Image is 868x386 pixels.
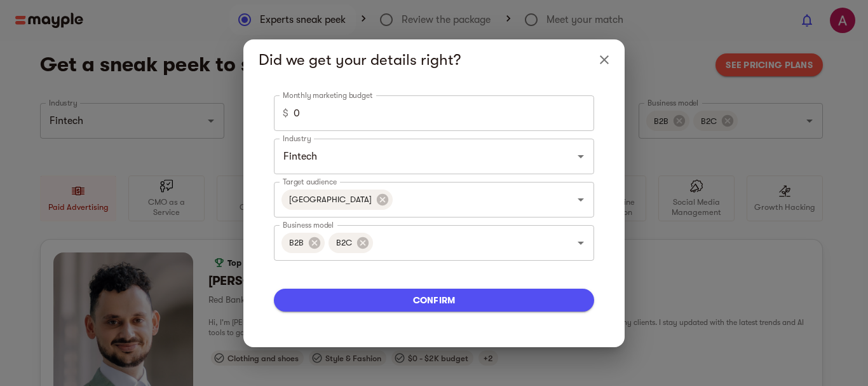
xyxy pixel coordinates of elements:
span: B2B [281,237,311,249]
span: [GEOGRAPHIC_DATA] [281,193,379,205]
span: confirm [284,293,584,308]
button: confirm [274,289,594,312]
div: B2B [281,233,325,253]
input: Try Entertainment, Clothing, etc. [280,144,553,169]
button: Open [572,148,590,165]
button: Open [572,234,590,252]
span: B2C [329,237,360,249]
h5: Did we get your details right? [259,50,589,70]
button: Open [572,191,590,209]
div: [GEOGRAPHIC_DATA] [281,190,393,210]
div: B2C [329,233,373,253]
button: Close [589,45,620,75]
p: $ [283,106,288,121]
